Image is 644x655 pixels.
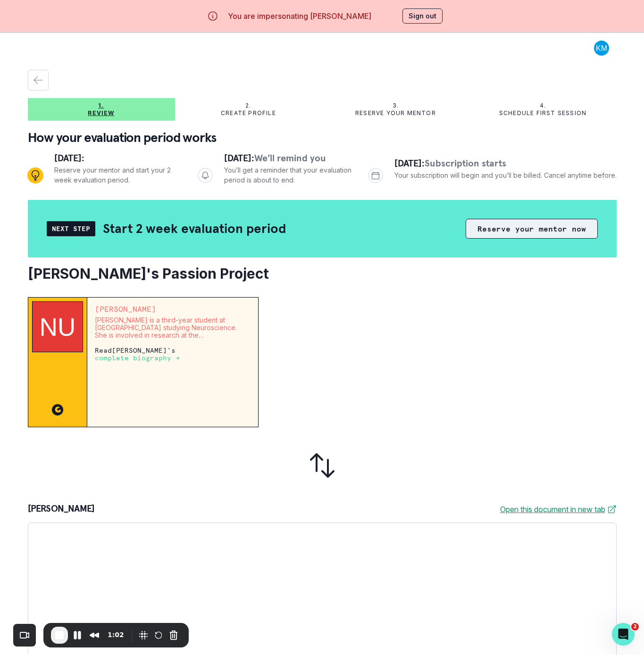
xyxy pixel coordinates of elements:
[221,109,276,117] p: Create profile
[245,102,251,109] p: 2.
[88,109,114,117] p: Review
[631,623,639,630] span: 2
[402,8,443,24] button: Sign out
[254,152,326,164] span: We’ll remind you
[612,623,635,646] iframe: Intercom live chat
[95,316,251,339] p: [PERSON_NAME] is a third-year student at [GEOGRAPHIC_DATA] studying Neuroscience. She is involved...
[228,10,371,22] p: You are impersonating [PERSON_NAME]
[394,157,425,169] span: [DATE]:
[54,165,183,185] p: Reserve your mentor and start your 2 week evaluation period.
[95,347,251,362] p: Read [PERSON_NAME] 's
[224,165,353,185] p: You’ll get a reminder that your evaluation period is about to end.
[95,305,251,313] p: [PERSON_NAME]
[425,157,506,169] span: Subscription starts
[586,41,617,56] button: profile picture
[499,109,586,117] p: Schedule first session
[28,265,617,282] h2: [PERSON_NAME]'s Passion Project
[466,219,598,239] button: Reserve your mentor now
[32,301,83,352] img: Mentor Image
[103,220,286,237] h2: Start 2 week evaluation period
[95,354,180,362] a: complete biography →
[393,102,399,109] p: 3.
[52,404,63,415] img: CC image
[394,170,617,180] p: Your subscription will begin and you’ll be billed. Cancel anytime before.
[47,221,95,236] div: Next Step
[224,152,254,164] span: [DATE]:
[28,151,617,200] div: Progress
[98,102,104,109] p: 1.
[540,102,546,109] p: 4.
[28,128,617,147] p: How your evaluation period works
[500,504,617,515] a: Open this document in new tab
[54,152,84,164] span: [DATE]:
[355,109,436,117] p: Reserve your mentor
[28,504,95,515] p: [PERSON_NAME]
